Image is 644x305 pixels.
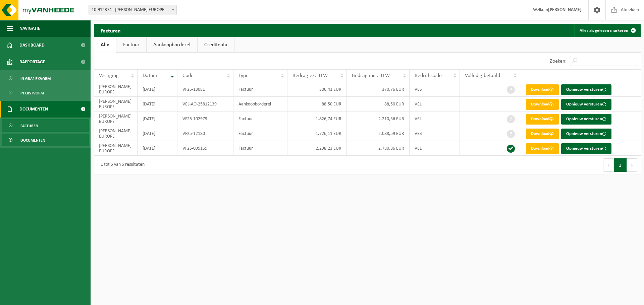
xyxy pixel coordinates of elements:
[410,126,460,141] td: VES
[19,101,48,118] span: Documenten
[94,111,138,126] td: [PERSON_NAME] EUROPE
[410,111,460,126] td: VEL
[2,72,89,85] a: In grafiekvorm
[287,111,347,126] td: 1.826,74 EUR
[177,82,233,97] td: VF25-13081
[238,73,249,78] span: Type
[561,129,611,139] button: Opnieuw versturen
[233,97,287,111] td: Aankoopborderel
[138,82,177,97] td: [DATE]
[2,86,89,99] a: In lijstvorm
[287,126,347,141] td: 1.726,11 EUR
[347,141,410,156] td: 2.780,86 EUR
[561,114,611,125] button: Opnieuw versturen
[138,141,177,156] td: [DATE]
[465,73,500,78] span: Volledig betaald
[287,82,347,97] td: 306,41 EUR
[138,126,177,141] td: [DATE]
[177,111,233,126] td: VF25-102979
[233,141,287,156] td: Factuur
[89,5,176,15] span: 10-912374 - FIKE EUROPE - HERENTALS
[94,37,116,53] a: Alle
[177,141,233,156] td: VF25-095169
[352,73,390,78] span: Bedrag incl. BTW
[147,37,197,53] a: Aankoopborderel
[410,82,460,97] td: VES
[94,141,138,156] td: [PERSON_NAME] EUROPE
[526,84,559,95] a: Download
[287,141,347,156] td: 2.298,23 EUR
[410,97,460,111] td: VEL
[182,73,194,78] span: Code
[526,129,559,139] a: Download
[20,87,44,99] span: In lijstvorm
[233,82,287,97] td: Factuur
[526,114,559,125] a: Download
[89,5,177,15] span: 10-912374 - FIKE EUROPE - HERENTALS
[574,24,640,37] button: Alles als gelezen markeren
[233,126,287,141] td: Factuur
[198,37,234,53] a: Creditnota
[347,82,410,97] td: 370,76 EUR
[233,111,287,126] td: Factuur
[415,73,442,78] span: Bedrijfscode
[550,59,567,64] label: Zoeken:
[292,73,328,78] span: Bedrag ex. BTW
[116,37,146,53] a: Factuur
[20,120,38,132] span: Facturen
[19,37,45,54] span: Dashboard
[287,97,347,111] td: 88,50 EUR
[143,73,157,78] span: Datum
[177,126,233,141] td: VF25-12180
[19,20,40,37] span: Navigatie
[614,158,627,172] button: 1
[603,158,614,172] button: Previous
[526,143,559,154] a: Download
[138,111,177,126] td: [DATE]
[94,24,127,37] h2: Facturen
[177,97,233,111] td: VEL-AO-25812139
[94,97,138,111] td: [PERSON_NAME] EUROPE
[94,126,138,141] td: [PERSON_NAME] EUROPE
[94,82,138,97] td: [PERSON_NAME] EUROPE
[2,119,89,132] a: Facturen
[526,99,559,110] a: Download
[561,84,611,95] button: Opnieuw versturen
[2,134,89,146] a: Documenten
[410,141,460,156] td: VEL
[97,159,145,171] div: 1 tot 5 van 5 resultaten
[627,158,637,172] button: Next
[20,72,51,85] span: In grafiekvorm
[347,126,410,141] td: 2.088,59 EUR
[20,134,45,147] span: Documenten
[347,97,410,111] td: 88,50 EUR
[99,73,119,78] span: Vestiging
[138,97,177,111] td: [DATE]
[347,111,410,126] td: 2.210,36 EUR
[561,143,611,154] button: Opnieuw versturen
[561,99,611,110] button: Opnieuw versturen
[548,7,582,12] strong: [PERSON_NAME]
[19,54,45,70] span: Rapportage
